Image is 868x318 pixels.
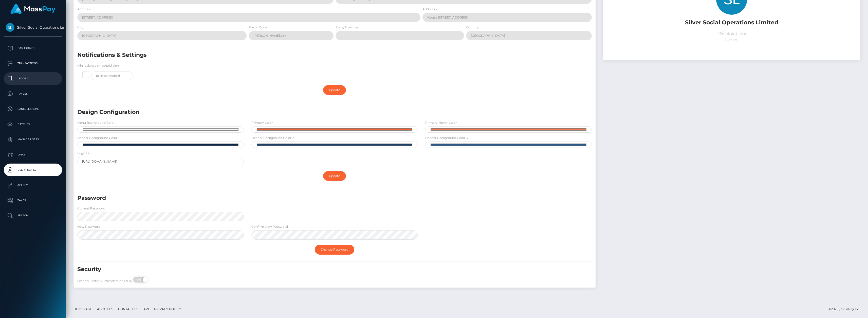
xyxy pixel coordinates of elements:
h5: Silver Social Operations Limited [607,19,857,27]
label: Header Background Color 2 [251,136,294,140]
h5: Design Configuration [77,108,508,116]
p: Batches [6,120,60,128]
a: Dashboard [4,42,62,55]
a: Privacy Policy [152,305,183,313]
a: Ledger [4,72,62,85]
a: Batches [4,118,62,131]
label: Second Factor Authentication (2FA) [77,279,132,283]
a: Change Password [315,245,354,254]
p: User Profile [6,166,60,174]
p: Search [6,212,60,219]
div: © 2025 , MassPay Inc. [828,306,864,312]
span: Silver Social Operations Limited [4,25,62,30]
p: API Keys [6,181,60,189]
p: Ledger [6,75,60,82]
a: API [141,305,151,313]
p: Payees [6,90,60,98]
label: Menu Background Color [77,120,115,125]
img: MassPay Logo [10,4,56,14]
a: Transactions [4,57,62,70]
label: Primary Hover Color [425,120,457,125]
a: Payees [4,87,62,100]
h5: Notifications & Settings [77,51,508,59]
label: Header Background Color 3 [425,136,468,140]
a: API Keys [4,179,62,191]
a: About Us [95,305,115,313]
p: Taxes [6,197,60,204]
h5: Security [77,266,508,273]
label: Address [77,7,90,11]
label: Country [466,25,479,30]
label: New Password [77,224,100,229]
p: Links [6,151,60,158]
a: Update [323,85,346,95]
a: Taxes [4,194,62,207]
label: Postal Code [249,25,267,30]
a: User Profile [4,164,62,176]
label: Address 2 [422,7,437,11]
p: Member since [DATE] [607,30,857,43]
label: State/Province [336,25,358,30]
img: Silver Social Operations Limited [6,23,14,32]
label: City [77,25,83,30]
p: Transactions [6,60,60,67]
a: Homepage [71,305,94,313]
label: Logo Url: [77,151,91,155]
label: Header Background Color 1 [77,136,119,140]
p: Cancellations [6,105,60,113]
a: Search [4,209,62,222]
label: Primary Color [251,120,273,125]
p: Dashboard [6,44,60,52]
a: Links [4,148,62,161]
p: Manage Users [6,136,60,143]
label: Confirm New Password [251,224,288,229]
a: Update [323,171,346,181]
span: ON [133,277,145,282]
label: Min. balance threshold alert [77,63,119,68]
a: Manage Users [4,133,62,146]
a: Cancellations [4,103,62,115]
label: Current Password [77,206,105,211]
a: Contact Us [116,305,140,313]
h5: Password [77,194,508,202]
